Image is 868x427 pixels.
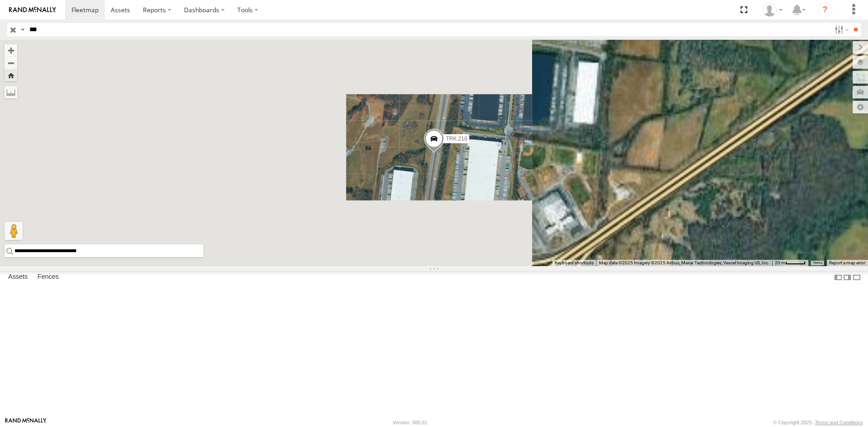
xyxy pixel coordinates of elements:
button: Zoom out [5,56,17,69]
a: Report a map error [829,260,865,265]
button: Drag Pegman onto the map to open Street View [5,222,23,240]
label: Search Query [19,23,26,36]
span: 20 m [775,260,785,265]
label: Dock Summary Table to the Left [834,271,843,284]
button: Zoom Home [5,69,17,81]
button: Keyboard shortcuts [555,260,594,266]
img: rand-logo.svg [9,7,56,13]
div: Nele . [759,3,786,17]
label: Dock Summary Table to the Right [843,271,852,284]
span: TRK 210 [446,136,467,142]
button: Map Scale: 20 m per 41 pixels [772,260,808,266]
label: Search Filter Options [831,23,850,36]
label: Map Settings [853,101,868,113]
label: Measure [5,86,17,99]
a: Visit our Website [5,418,47,427]
i: ? [818,3,832,17]
div: Version: 305.01 [393,420,427,425]
label: Assets [4,271,32,284]
label: Hide Summary Table [852,271,861,284]
span: Map data ©2025 Imagery ©2025 Airbus, Maxar Technologies, Vexcel Imaging US, Inc. [599,260,769,265]
a: Terms [813,261,822,265]
a: Terms and Conditions [815,420,863,425]
div: © Copyright 2025 - [773,420,863,425]
button: Zoom in [5,44,17,56]
label: Fences [33,271,63,284]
